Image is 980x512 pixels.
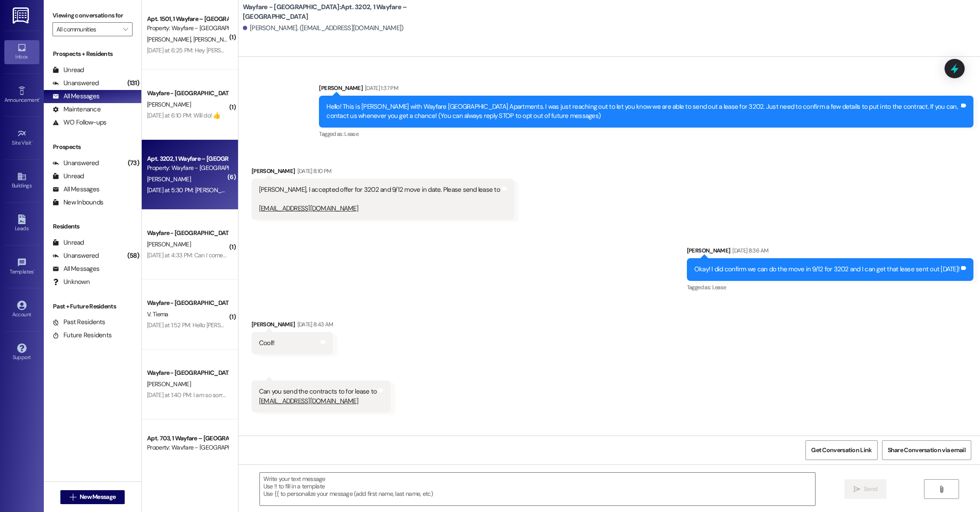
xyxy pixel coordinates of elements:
input: All communities [56,22,119,36]
div: Wayfare - [GEOGRAPHIC_DATA] [147,228,228,238]
div: Wayfare - [GEOGRAPHIC_DATA] [147,89,228,98]
div: Unread [52,238,84,247]
div: Unread [52,66,84,75]
div: Apt. 3202, 1 Wayfare – [GEOGRAPHIC_DATA] [147,154,228,163]
div: [PERSON_NAME], I accepted offer for 3202 and 9/12 move in date. Please send lease to [259,185,500,213]
span: Lease [344,130,358,138]
div: Prospects [44,142,141,152]
div: WO Follow-ups [52,118,106,127]
div: [PERSON_NAME] [687,246,973,258]
div: [DATE] at 6:25 PM: Hey [PERSON_NAME] there's dog poop on our yard. Can you please look into getti... [147,46,477,54]
span: [PERSON_NAME] [147,240,191,248]
div: Past + Future Residents [44,302,141,311]
span: [PERSON_NAME] [193,35,237,43]
div: [DATE] at 1:40 PM: I am so sorry to hear that this recovery is taking longer than desired! We wil... [147,391,701,399]
div: [DATE] at 4:33 PM: Can I come in and pay it? [147,251,259,259]
div: Property: Wayfare - [GEOGRAPHIC_DATA] [147,24,228,33]
div: Past Residents [52,318,105,327]
div: [DATE] at 5:30 PM: [PERSON_NAME] will be in the office [DATE]! [147,186,306,194]
div: Unanswered [52,159,99,168]
div: Tagged as: [687,281,973,294]
div: All Messages [52,92,99,101]
div: [DATE] 8:43 AM [295,320,333,329]
span: Lease [712,284,726,291]
div: Apt. 1501, 1 Wayfare – [GEOGRAPHIC_DATA] [147,14,228,24]
span: [PERSON_NAME] [147,380,191,388]
div: Unanswered [52,251,99,260]
div: Tagged as: [319,128,973,140]
div: [DATE] at 1:52 PM: Hello [PERSON_NAME]. I will not be able to. Thank you so much [147,321,351,329]
i:  [854,486,860,493]
a: [EMAIL_ADDRESS][DOMAIN_NAME] [259,204,358,213]
div: Apt. 703, 1 Wayfare – [GEOGRAPHIC_DATA] [147,434,228,443]
img: ResiDesk Logo [13,7,31,24]
div: (131) [125,76,141,90]
span: Send [864,484,877,494]
label: Viewing conversations for [52,9,133,22]
a: Templates • [4,255,39,279]
span: [PERSON_NAME] [147,35,193,43]
a: Inbox [4,40,39,64]
div: Unanswered [52,79,99,88]
div: Can you send the contracts to for lease to [259,387,377,406]
span: [PERSON_NAME] [147,100,191,108]
div: [PERSON_NAME] [252,166,514,179]
div: All Messages [52,264,99,273]
span: [PERSON_NAME] [147,175,191,183]
a: Site Visit • [4,126,39,150]
div: [DATE] 1:37 PM [363,83,398,93]
div: (58) [125,249,141,263]
div: New Inbounds [52,198,103,207]
div: [DATE] 8:36 AM [730,246,768,255]
div: Hello! This is [PERSON_NAME] with Wayfare [GEOGRAPHIC_DATA] Apartments. I was just reaching out t... [326,102,959,121]
div: Unknown [52,277,90,287]
div: Residents [44,222,141,231]
div: All Messages [52,185,99,194]
div: Property: Wayfare - [GEOGRAPHIC_DATA] [147,443,228,452]
div: Future Residents [52,331,112,340]
span: New Message [80,492,115,502]
div: [PERSON_NAME] [252,320,333,332]
span: V. Tiema [147,310,168,318]
button: Share Conversation via email [882,440,971,460]
span: Get Conversation Link [811,446,871,455]
a: Leads [4,212,39,235]
span: • [39,96,40,102]
button: New Message [60,490,125,504]
a: Buildings [4,169,39,193]
div: Okay! I did confirm we can do the move in 9/12 for 3202 and I can get that lease sent out [DATE]! [694,265,959,274]
div: Unread [52,172,84,181]
i:  [938,486,945,493]
div: Maintenance [52,105,101,114]
div: (73) [126,156,141,170]
div: Wayfare - [GEOGRAPHIC_DATA] [147,368,228,377]
div: [PERSON_NAME] [319,83,973,96]
div: Property: Wayfare - [GEOGRAPHIC_DATA] [147,163,228,173]
button: Get Conversation Link [805,440,877,460]
i:  [123,26,128,33]
div: [DATE] 8:10 PM [295,166,332,176]
div: Wayfare - [GEOGRAPHIC_DATA] [147,298,228,308]
div: [PERSON_NAME]. ([EMAIL_ADDRESS][DOMAIN_NAME]) [243,24,404,33]
button: Send [844,479,887,499]
b: Wayfare - [GEOGRAPHIC_DATA]: Apt. 3202, 1 Wayfare – [GEOGRAPHIC_DATA] [243,3,418,21]
div: Cool!! [259,339,275,348]
span: • [31,138,33,145]
div: [DATE] at 6:10 PM: Will do! 👍 [147,111,220,119]
i:  [70,494,76,501]
span: • [34,267,35,273]
span: Share Conversation via email [888,446,966,455]
a: Support [4,341,39,364]
a: Account [4,298,39,322]
div: Prospects + Residents [44,49,141,59]
a: [EMAIL_ADDRESS][DOMAIN_NAME] [259,397,358,405]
